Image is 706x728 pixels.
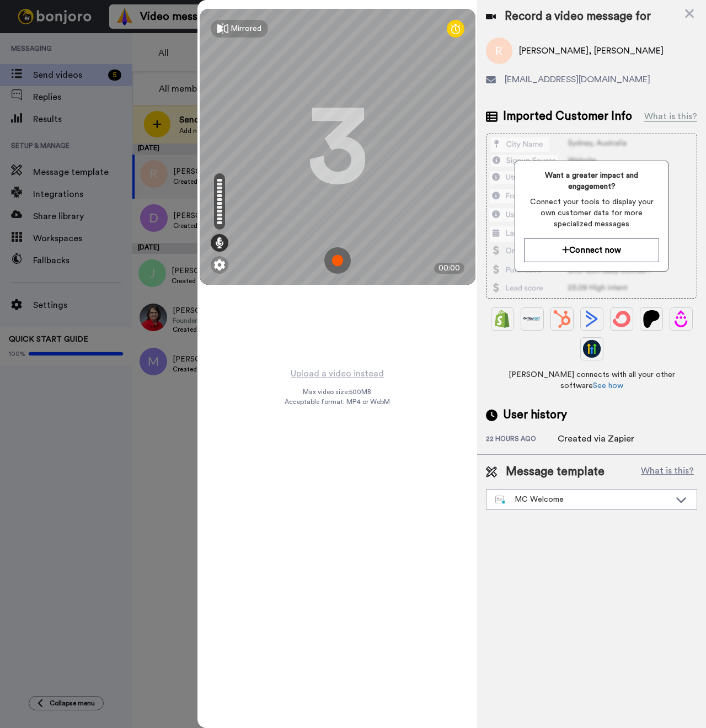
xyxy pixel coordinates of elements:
span: Connect your tools to display your own customer data for more specialized messages [524,196,659,230]
div: What is this? [644,110,697,123]
a: See how [593,382,623,390]
span: Max video size: 500 MB [303,387,372,396]
img: GoHighLevel [583,340,601,358]
div: 3 [307,105,368,188]
div: Created via Zapier [558,432,634,445]
span: [PERSON_NAME] connects with all your other software [486,369,697,391]
span: Message template [506,464,605,480]
div: MC Welcome [495,494,670,505]
button: Upload a video instead [287,366,387,381]
img: ic_record_start.svg [324,247,351,274]
img: ic_gear.svg [214,259,225,270]
img: Patreon [643,310,660,328]
img: Hubspot [553,310,571,328]
img: Shopify [494,310,511,328]
img: Drip [672,310,690,328]
div: 22 hours ago [486,434,558,445]
div: 00:00 [434,263,464,274]
img: ActiveCampaign [583,310,601,328]
span: Acceptable format: MP4 or WebM [285,397,390,406]
button: Connect now [524,238,659,262]
span: [EMAIL_ADDRESS][DOMAIN_NAME] [505,73,650,86]
span: Imported Customer Info [503,108,632,125]
img: ConvertKit [613,310,630,328]
span: Want a greater impact and engagement? [524,170,659,192]
button: What is this? [638,464,697,480]
span: User history [503,407,567,423]
img: nextgen-template.svg [495,496,506,504]
img: Ontraport [523,310,541,328]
